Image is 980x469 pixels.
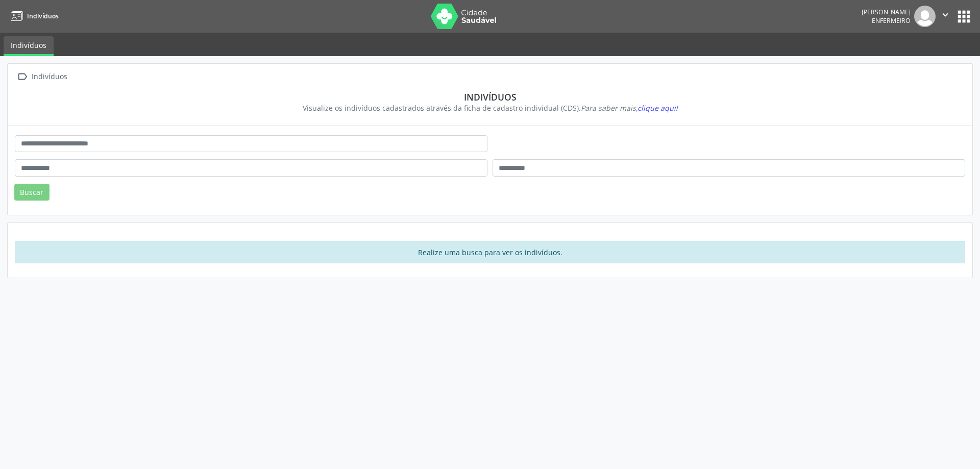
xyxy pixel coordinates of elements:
a:  Indivíduos [15,69,69,84]
span: Indivíduos [27,12,59,20]
i:  [940,9,951,20]
a: Indivíduos [4,36,54,56]
span: clique aqui! [638,103,678,113]
div: Realize uma busca para ver os indivíduos. [15,241,965,263]
span: Enfermeiro [872,16,911,25]
a: Indivíduos [7,8,59,24]
div: Visualize os indivíduos cadastrados através da ficha de cadastro individual (CDS). [22,103,958,113]
i:  [15,69,30,84]
i: Para saber mais, [581,103,678,113]
div: Indivíduos [30,69,69,84]
button: Buscar [14,184,50,201]
button:  [936,6,955,27]
img: img [914,6,936,27]
button: apps [955,8,973,26]
div: Indivíduos [22,91,958,103]
div: [PERSON_NAME] [862,8,911,16]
